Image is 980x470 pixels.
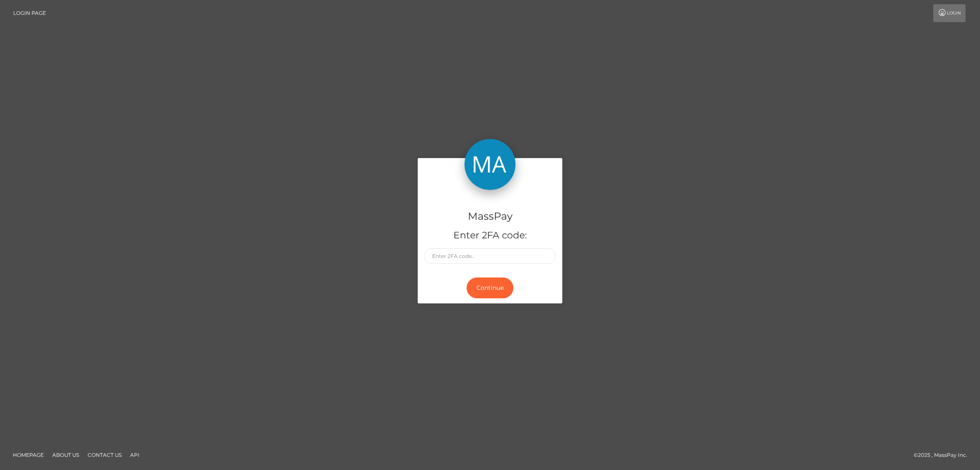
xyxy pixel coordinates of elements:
[424,248,556,264] input: Enter 2FA code..
[424,209,556,224] h4: MassPay
[424,229,556,242] h5: Enter 2FA code:
[127,448,143,462] a: API
[9,448,47,462] a: Homepage
[464,139,516,190] img: MassPay
[467,277,513,298] button: Continue
[84,448,125,462] a: Contact Us
[914,450,974,460] div: © 2025 , MassPay Inc.
[49,448,83,462] a: About Us
[13,4,46,22] a: Login Page
[933,4,966,22] a: Login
